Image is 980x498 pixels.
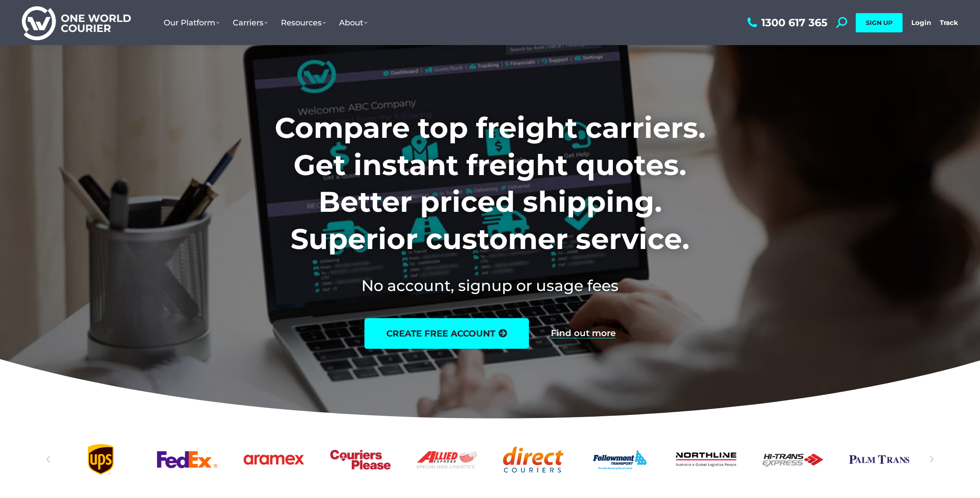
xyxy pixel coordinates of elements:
[763,444,823,475] div: 12 / 25
[233,18,268,28] span: Carriers
[745,17,827,28] a: 1300 617 365
[157,444,217,475] div: 5 / 25
[590,444,650,475] div: 10 / 25
[330,444,391,475] a: Couriers Please logo
[503,444,563,475] div: 9 / 25
[281,18,326,28] span: Resources
[71,444,910,475] div: Slides
[157,444,217,475] a: FedEx logo
[244,444,304,475] a: Aramex_logo
[22,5,131,40] img: One World Courier
[332,9,374,36] a: About
[911,18,931,27] a: Login
[849,444,910,475] a: Palm-Trans-logo_x2-1
[416,444,477,475] a: Allied Express logo
[364,318,529,349] a: create free account
[339,18,367,28] span: About
[217,109,763,257] h1: Compare top freight carriers. Get instant freight quotes. Better priced shipping. Superior custom...
[164,18,220,28] span: Our Platform
[676,444,736,475] div: 11 / 25
[416,444,477,475] div: 8 / 25
[274,9,332,36] a: Resources
[856,13,903,32] a: SIGN UP
[849,444,910,475] div: 13 / 25
[676,444,736,475] a: Northline logo
[551,329,616,338] a: Find out more
[244,444,304,475] div: 6 / 25
[503,444,563,475] a: Direct Couriers logo
[940,18,958,27] a: Track
[866,19,892,27] span: SIGN UP
[330,444,391,475] div: 7 / 25
[217,275,763,296] h2: No account, signup or usage fees
[71,444,131,475] a: UPS logo
[157,9,226,36] a: Our Platform
[763,444,823,475] a: Hi-Trans_logo
[590,444,650,475] a: Followmont transoirt web logo
[226,9,274,36] a: Carriers
[71,444,131,475] div: 4 / 25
